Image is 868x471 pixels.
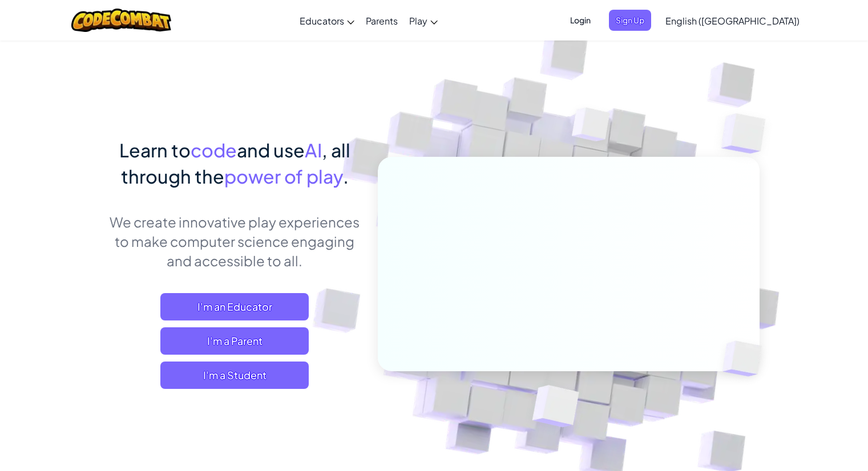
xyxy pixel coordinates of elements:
[699,86,797,182] img: Overlap cubes
[409,15,427,27] span: Play
[305,139,322,161] span: AI
[563,10,597,31] button: Login
[294,5,360,36] a: Educators
[665,15,800,27] span: English ([GEOGRAPHIC_DATA])
[360,5,403,36] a: Parents
[550,85,632,170] img: Overlap cubes
[703,317,789,400] img: Overlap cubes
[343,165,349,188] span: .
[237,139,305,161] span: and use
[504,361,606,456] img: Overlap cubes
[109,212,361,270] p: We create innovative play experiences to make computer science engaging and accessible to all.
[403,5,443,36] a: Play
[119,139,191,161] span: Learn to
[224,165,343,188] span: power of play
[160,362,309,389] button: I'm a Student
[191,139,237,161] span: code
[660,5,805,36] a: English ([GEOGRAPHIC_DATA])
[160,327,309,355] a: I'm a Parent
[300,15,344,27] span: Educators
[71,9,171,32] img: CodeCombat logo
[160,293,309,320] a: I'm an Educator
[609,10,651,31] button: Sign Up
